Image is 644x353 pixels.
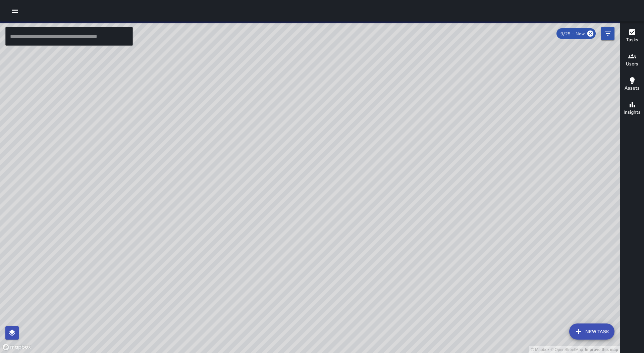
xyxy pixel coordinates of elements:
[624,109,641,116] h6: Insights
[601,27,614,40] button: Filters
[556,28,596,39] div: 9/25 — Now
[626,60,638,68] h6: Users
[569,323,614,340] button: New Task
[556,31,589,37] span: 9/25 — Now
[620,97,644,121] button: Insights
[626,36,638,44] h6: Tasks
[620,24,644,48] button: Tasks
[620,72,644,97] button: Assets
[620,48,644,72] button: Users
[625,85,640,92] h6: Assets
